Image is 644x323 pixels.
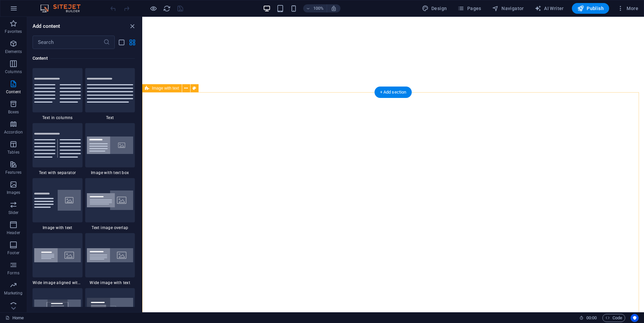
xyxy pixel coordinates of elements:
img: wide-image-with-text-aligned.svg [34,248,81,262]
p: Features [5,170,21,175]
button: Publish [572,3,609,14]
div: Image with text [33,178,83,230]
p: Boxes [8,109,19,115]
button: Design [419,3,450,14]
img: text-image-overlap.svg [87,191,133,210]
p: Slider [8,210,19,215]
div: Wide image aligned with text [33,233,83,285]
span: Publish [577,5,604,12]
button: Click here to leave preview mode and continue editing [149,4,157,12]
button: grid-view [128,38,136,46]
div: + Add section [375,87,412,98]
span: Pages [458,5,481,12]
button: 100% [303,4,327,12]
img: wide-image-with-text.svg [87,248,133,262]
img: Editor Logo [39,4,89,12]
p: Favorites [5,29,22,34]
span: Design [422,5,447,12]
span: 00 00 [586,314,597,322]
span: Image with text [152,86,179,90]
button: list-view [117,38,125,46]
button: Code [602,314,625,322]
h6: 100% [313,4,324,12]
span: Navigator [492,5,524,12]
h6: Add content [33,22,60,30]
button: AI Writer [532,3,567,14]
button: reload [163,4,171,12]
span: Wide image aligned with text [33,280,83,285]
span: Image with text [33,225,83,230]
span: AI Writer [535,5,564,12]
h6: Session time [579,314,597,322]
div: Wide image with text [85,233,135,285]
p: Tables [7,150,19,155]
span: Text in columns [33,115,83,120]
button: Navigator [489,3,527,14]
img: text-on-background-centered.svg [34,300,81,321]
span: Code [605,314,622,322]
span: : [591,315,592,320]
img: text-in-columns.svg [34,78,81,103]
p: Columns [5,69,22,74]
div: Text in columns [33,68,83,120]
button: Pages [455,3,484,14]
span: More [617,5,638,12]
img: text.svg [87,78,133,103]
span: Wide image with text [85,280,135,285]
p: Marketing [4,290,22,296]
button: More [614,3,641,14]
div: Text image overlap [85,178,135,230]
span: Image with text box [85,170,135,175]
div: Text with separator [33,123,83,175]
p: Content [6,89,21,95]
button: Usercentrics [631,314,639,322]
div: Text [85,68,135,120]
button: close panel [128,22,136,30]
span: Text with separator [33,170,83,175]
p: Images [7,190,20,195]
i: Reload page [163,5,171,12]
input: Search [33,36,103,49]
p: Forms [7,270,19,276]
img: image-with-text-box.svg [87,137,133,154]
img: text-on-bacground.svg [87,298,133,323]
p: Elements [5,49,22,54]
span: Text image overlap [85,225,135,230]
i: On resize automatically adjust zoom level to fit chosen device. [331,5,337,11]
a: Click to cancel selection. Double-click to open Pages [5,314,24,322]
p: Accordion [4,129,23,135]
h6: Content [33,54,135,62]
p: Footer [7,250,19,256]
div: Image with text box [85,123,135,175]
p: Header [7,230,20,235]
img: text-with-image-v4.svg [34,190,81,211]
span: Text [85,115,135,120]
div: Design (Ctrl+Alt+Y) [419,3,450,14]
img: text-with-separator.svg [34,133,81,158]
